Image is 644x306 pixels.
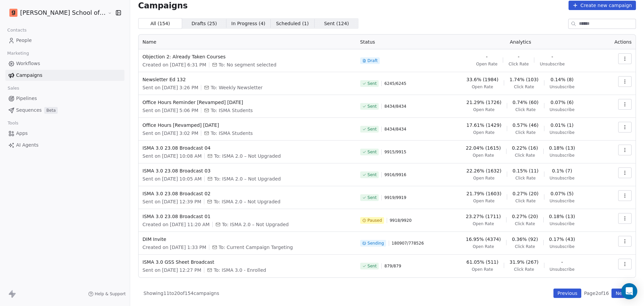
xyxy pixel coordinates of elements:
span: ISMA 3.0 23.08 Broadcast 04 [143,145,352,151]
span: Paused [368,218,382,223]
span: Open Rate [473,198,495,204]
span: Click Rate [516,130,536,135]
span: People [16,37,32,44]
span: Open Rate [473,175,495,181]
span: 6245 / 6245 [384,81,406,86]
span: To: Current Campaign Targeting [219,244,293,251]
a: SequencesBeta [5,105,124,116]
span: 9916 / 9916 [384,172,406,177]
span: 0.01% (1) [550,122,574,129]
span: Apps [16,130,28,137]
span: Scheduled ( 1 ) [276,20,309,27]
span: 0.74% (60) [513,99,539,106]
span: 8434 / 8434 [384,104,406,109]
span: 21.29% (1726) [466,99,501,106]
span: Sent [368,172,377,177]
span: Unsubscribe [550,267,575,272]
span: 8434 / 8434 [384,126,406,132]
span: To: ISMA 2.0 – Not Upgraded [214,175,281,182]
span: Office Hours [Revamped] [DATE] [143,122,352,129]
span: Click Rate [515,221,535,226]
span: Open Rate [473,244,494,249]
span: 0.22% (16) [512,145,538,151]
div: Open Intercom Messenger [621,283,637,299]
span: To: No segment selected [219,61,276,68]
span: 9918 / 9920 [390,218,412,223]
span: Sent on [DATE] 10:08 AM [143,153,202,159]
span: Sent on [DATE] 10:05 AM [143,175,202,182]
span: 0.07% (6) [550,99,574,106]
a: Workflows [5,58,124,69]
span: Objection 2: Already Taken Courses [143,53,352,60]
span: 22.04% (1615) [466,145,501,151]
span: ISMA 3.0 23.08 Broadcast 01 [143,213,352,220]
span: 31.9% (267) [509,259,539,265]
span: Unsubscribe [550,153,575,158]
span: - [561,259,563,265]
span: Unsubscribe [550,175,575,181]
span: Contacts [4,25,30,35]
span: Unsubscribe [550,244,575,249]
span: Tools [5,118,21,128]
span: To: ISMA 2.0 – Not Upgraded [222,221,289,228]
span: 0.36% (92) [512,236,538,243]
span: Drafts ( 25 ) [192,20,217,27]
span: Marketing [4,48,32,58]
span: Click Rate [516,107,536,112]
span: Help & Support [95,291,126,297]
span: Unsubscribe [540,61,565,67]
span: Click Rate [516,198,536,204]
span: Sales [5,83,22,93]
span: To: ISMA 3.0 - Enrolled [214,267,266,273]
button: Previous [553,289,581,298]
span: Campaigns [16,72,42,79]
span: 22.26% (1632) [466,167,501,174]
span: 0.27% (20) [512,213,538,220]
span: Open Rate [473,153,494,158]
img: Goela%20School%20Logos%20(4).png [9,9,17,17]
span: Beta [44,107,58,114]
span: Unsubscribe [550,130,575,135]
a: People [5,35,124,46]
span: [PERSON_NAME] School of Finance LLP [20,8,106,17]
a: AI Agents [5,140,124,151]
span: ISMA 3.0 GSS Sheet Broadcast [143,259,352,265]
span: Open Rate [473,107,495,112]
span: 0.18% (13) [549,213,575,220]
span: Open Rate [473,221,494,226]
a: Help & Support [88,291,126,297]
span: 0.14% (8) [550,76,574,83]
span: Open Rate [472,267,493,272]
span: 0.17% (43) [549,236,575,243]
span: To: ISMA Students [211,130,253,137]
span: Sequences [16,107,42,114]
span: Click Rate [514,84,534,90]
span: 16.95% (4374) [466,236,501,243]
span: Sent [368,81,377,86]
span: Page 2 of 16 [584,290,609,297]
span: Unsubscribe [550,221,575,226]
button: Create new campaign [569,1,636,10]
span: 0.18% (13) [549,145,575,151]
span: Sent [368,126,377,132]
span: To: ISMA 2.0 – Not Upgraded [214,153,281,159]
span: 9919 / 9919 [384,195,406,200]
span: 0.07% (5) [550,190,574,197]
span: Created on [DATE] 1:33 PM [143,244,206,251]
span: - [551,53,553,60]
span: - [518,53,520,60]
span: 879 / 879 [384,263,401,269]
button: Next [611,289,631,298]
span: Open Rate [476,61,498,67]
span: Sent on [DATE] 12:27 PM [143,267,201,273]
span: DIM Invite [143,236,352,243]
span: Office Hours Reminder [Revamped] [DATE] [143,99,352,106]
span: 1.74% (103) [509,76,539,83]
span: Sent [368,104,377,109]
th: Analytics [440,35,601,49]
span: 0.15% (11) [513,167,539,174]
span: Sent on [DATE] 3:26 PM [143,84,198,91]
span: 9915 / 9915 [384,149,406,155]
span: Sent [368,263,377,269]
span: - [486,53,488,60]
